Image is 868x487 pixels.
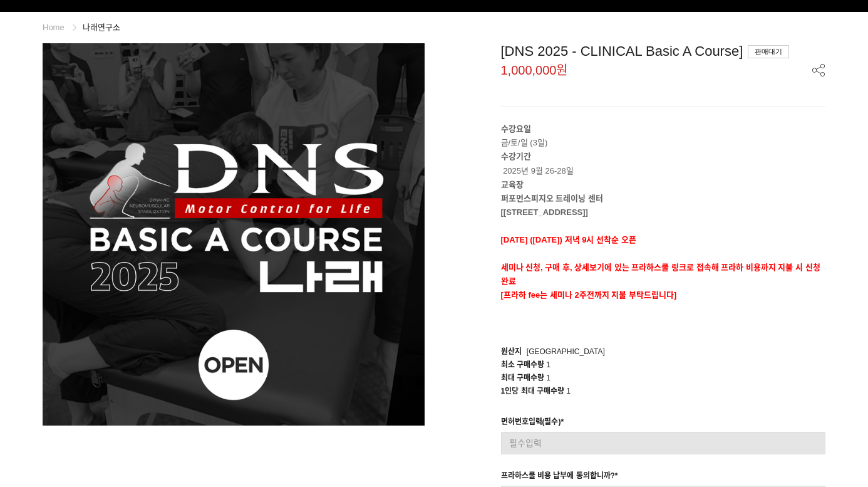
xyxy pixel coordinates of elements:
[83,23,120,32] a: 나래연구소
[501,416,564,432] div: 면허번호입력(필수)
[501,150,826,177] p: 2025년 9월 26-28일
[501,180,524,189] strong: 교육장
[501,194,603,203] strong: 퍼포먼스피지오 트레이닝 센터
[501,263,820,286] strong: 세미나 신청, 구매 후, 상세보기에 있는 프라하스쿨 링크로 접속해 프라하 비용까지 지불 시 신청완료
[501,360,544,369] span: 최소 구매수량
[501,124,531,134] strong: 수강요일
[566,387,571,395] span: 1
[501,152,531,161] strong: 수강기간
[43,23,65,32] a: Home
[748,45,789,58] div: 판매대기
[501,347,522,356] span: 원산지
[501,207,588,217] strong: [[STREET_ADDRESS]]
[546,374,550,382] span: 1
[501,43,826,60] div: [DNS 2025 - CLINICAL Basic A Course]
[501,290,677,300] span: [프라하 fee는 세미나 2주전까지 지불 부탁드립니다]
[501,374,544,382] span: 최대 구매수량
[501,64,568,76] span: 1,000,000원
[501,235,636,244] span: [DATE] ([DATE]) 저녁 9시 선착순 오픈
[501,387,564,395] span: 1인당 최대 구매수량
[546,360,550,369] span: 1
[501,122,826,150] p: 금/토/일 (3일)
[501,432,826,454] input: 필수입력
[501,469,618,486] div: 프라하스쿨 비용 납부에 동의합니까?
[527,347,605,356] span: [GEOGRAPHIC_DATA]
